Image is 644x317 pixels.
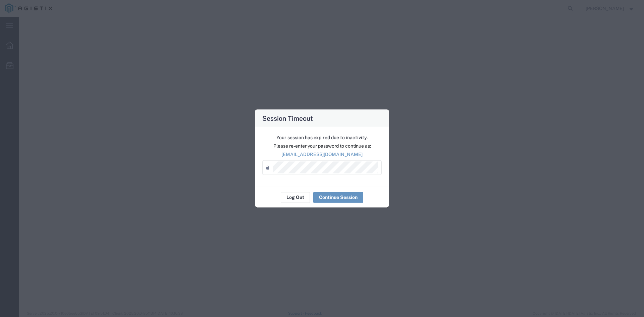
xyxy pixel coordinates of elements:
[262,134,382,141] p: Your session has expired due to inactivity.
[262,142,382,149] p: Please re-enter your password to continue as:
[262,113,313,123] h4: Session Timeout
[313,192,363,203] button: Continue Session
[262,151,382,158] p: [EMAIL_ADDRESS][DOMAIN_NAME]
[281,192,310,203] button: Log Out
